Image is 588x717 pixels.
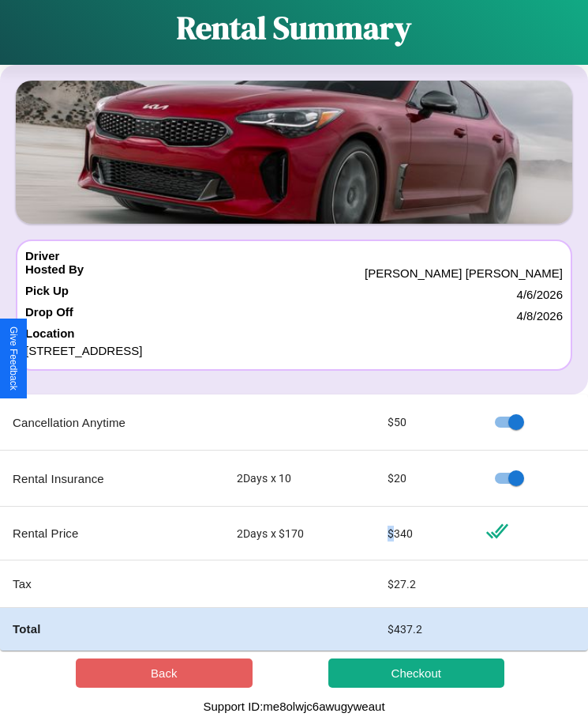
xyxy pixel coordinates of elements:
[375,394,474,451] td: $ 50
[224,451,375,507] td: 2 Days x 10
[76,659,253,688] button: Back
[25,249,59,262] h4: Driver
[365,262,563,284] p: [PERSON_NAME] [PERSON_NAME]
[13,621,212,637] h4: Total
[25,340,563,361] p: [STREET_ADDRESS]
[375,507,474,560] td: $ 340
[13,412,212,433] p: Cancellation Anytime
[375,608,474,651] td: $ 437.2
[25,284,69,305] h4: Pick Up
[13,468,212,489] p: Rental Insurance
[375,560,474,608] td: $ 27.2
[13,573,212,594] p: Tax
[203,696,384,717] p: Support ID: me8olwjc6awugyweaut
[25,262,84,284] h4: Hosted By
[177,6,411,49] h1: Rental Summary
[328,659,505,688] button: Checkout
[224,507,375,560] td: 2 Days x $ 170
[375,451,474,507] td: $ 20
[8,326,19,391] div: Give Feedback
[517,305,563,326] p: 4 / 8 / 2026
[517,284,563,305] p: 4 / 6 / 2026
[25,326,563,340] h4: Location
[25,305,73,326] h4: Drop Off
[13,523,212,544] p: Rental Price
